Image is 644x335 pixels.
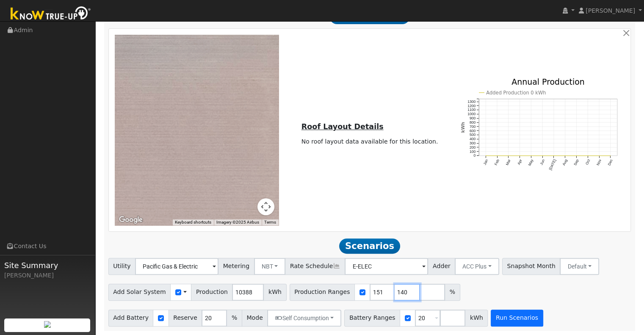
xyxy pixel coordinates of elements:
span: kWh [263,284,286,301]
span: kWh [465,310,488,327]
u: Roof Layout Details [301,122,384,131]
span: Rate Schedule [285,258,345,275]
text: 800 [470,120,476,125]
span: Production Ranges [290,284,355,301]
text: Mar [505,158,511,166]
text: 200 [470,145,476,150]
span: Metering [218,258,254,275]
span: Snapshot Month [502,258,561,275]
text: 0 [473,153,475,158]
img: retrieve [44,321,51,328]
text: 300 [470,141,476,145]
text: 1200 [467,104,475,108]
span: Scenarios [339,238,400,254]
circle: onclick="" [576,155,577,156]
button: Map camera controls [257,198,274,215]
text: 100 [470,150,476,154]
input: Select a Rate Schedule [345,258,428,275]
span: Adder [428,258,455,275]
text: Oct [585,158,591,166]
text: May [527,158,534,167]
text: Added Production 0 kWh [486,90,546,96]
span: [PERSON_NAME] [586,7,635,14]
div: [PERSON_NAME] [4,271,91,280]
text: 600 [470,128,476,133]
circle: onclick="" [553,155,554,156]
circle: onclick="" [587,155,589,156]
button: Default [560,258,599,275]
span: Add Solar System [108,284,171,301]
circle: onclick="" [485,155,486,156]
circle: onclick="" [542,155,543,156]
circle: onclick="" [496,155,498,156]
button: Self Consumption [267,310,341,327]
text: Jun [539,158,545,166]
text: Annual Production [511,77,585,86]
span: % [227,310,242,327]
text: Jan [482,158,489,166]
text: Apr [517,158,523,165]
text: 1300 [467,100,475,104]
circle: onclick="" [519,155,520,156]
circle: onclick="" [531,155,532,156]
text: 1100 [467,108,475,112]
img: Know True-Up [6,5,95,24]
text: Feb [494,158,500,166]
span: Mode [242,310,268,327]
button: Keyboard shortcuts [175,219,211,225]
span: Utility [108,258,136,275]
span: Site Summary [4,260,91,271]
button: NBT [254,258,286,275]
text: kWh [460,122,465,133]
span: Reserve [169,310,202,327]
circle: onclick="" [508,155,509,156]
circle: onclick="" [598,155,600,156]
text: 500 [470,133,476,137]
circle: onclick="" [564,155,566,156]
text: [DATE] [548,158,557,171]
span: % [445,284,460,301]
a: Terms (opens in new tab) [264,220,276,224]
text: 900 [470,116,476,120]
span: Imagery ©2025 Airbus [216,220,259,224]
span: Production [191,284,232,301]
text: Dec [607,158,614,166]
button: ACC Plus [455,258,499,275]
button: Run Scenarios [491,310,543,327]
text: 700 [470,125,476,129]
text: 400 [470,137,476,141]
text: Nov [596,158,603,166]
text: Aug [561,158,568,166]
span: Add Battery [108,310,154,327]
img: Google [117,214,145,225]
a: Open this area in Google Maps (opens a new window) [117,214,145,225]
span: Battery Ranges [344,310,400,327]
td: No roof layout data available for this location. [300,136,439,148]
input: Select a Utility [135,258,218,275]
circle: onclick="" [610,155,611,156]
text: Sep [573,158,580,166]
text: 1000 [467,112,475,116]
